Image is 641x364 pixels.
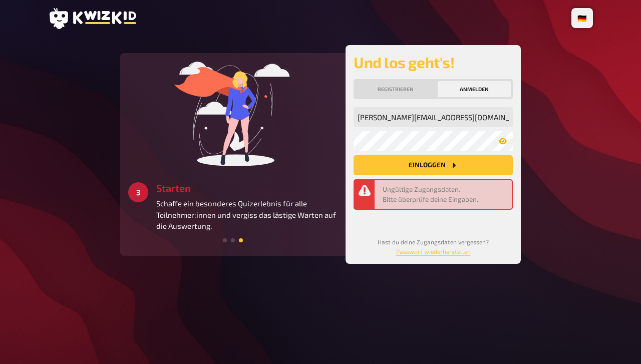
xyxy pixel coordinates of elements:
[156,198,338,232] p: Schaffe ein besonderes Quizerlebnis für alle Teilnehmer:innen und vergiss das lästige Warten auf ...
[356,81,436,97] button: Registrieren
[354,155,513,175] button: Einloggen
[156,182,338,194] h3: Starten
[354,53,513,71] h2: Und los geht's!
[354,107,513,127] input: Meine Emailadresse
[396,248,471,255] a: Passwort wiederherstellen
[158,61,308,166] img: start
[438,81,511,97] button: Anmelden
[383,184,508,205] div: Ungültige Zugangsdaten. Bitte überprüfe deine Eingaben.
[128,182,148,202] div: 3
[573,10,591,26] li: 🇩🇪
[378,238,489,255] small: Hast du deine Zugangsdaten vergessen?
